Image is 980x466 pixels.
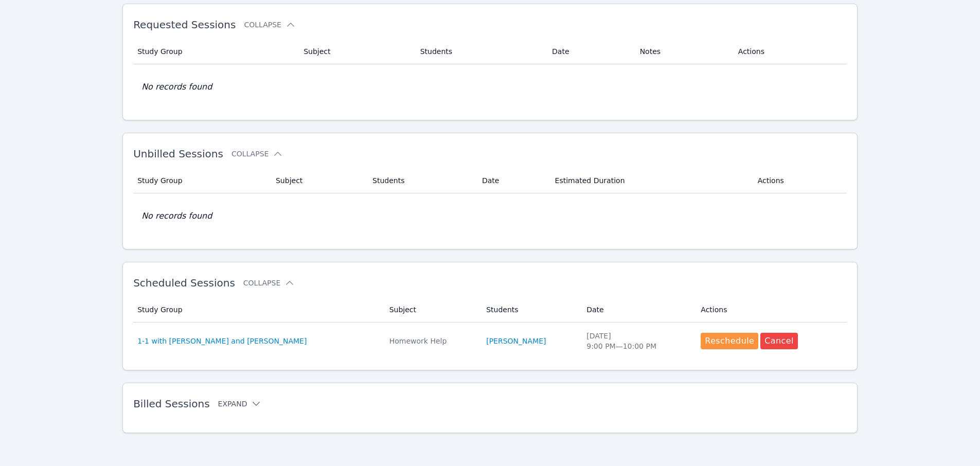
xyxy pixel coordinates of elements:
th: Date [580,297,694,322]
th: Date [546,39,634,64]
th: Subject [297,39,414,64]
a: 1-1 with [PERSON_NAME] and [PERSON_NAME] [137,336,307,346]
button: Reschedule [701,333,758,349]
button: Collapse [231,149,283,159]
th: Study Group [133,39,297,64]
th: Actions [694,297,847,322]
button: Collapse [244,20,295,30]
span: Requested Sessions [133,19,236,31]
button: Cancel [760,333,798,349]
th: Subject [270,168,366,193]
div: [DATE] 9:00 PM — 10:00 PM [586,331,688,351]
th: Students [414,39,546,64]
span: Billed Sessions [133,398,209,410]
button: Expand [218,399,262,409]
span: Scheduled Sessions [133,277,235,289]
th: Date [476,168,549,193]
div: Homework Help [389,336,474,346]
tr: 1-1 with [PERSON_NAME] and [PERSON_NAME]Homework Help[PERSON_NAME][DATE]9:00 PM—10:00 PMReschedul... [133,322,847,360]
span: Unbilled Sessions [133,148,223,160]
th: Estimated Duration [549,168,752,193]
th: Study Group [133,168,270,193]
td: No records found [133,193,847,239]
a: [PERSON_NAME] [486,336,546,346]
th: Actions [752,168,847,193]
th: Students [366,168,476,193]
th: Notes [634,39,732,64]
th: Subject [383,297,480,322]
td: No records found [133,64,847,110]
th: Actions [732,39,847,64]
button: Collapse [243,278,295,288]
th: Study Group [133,297,383,322]
th: Students [480,297,580,322]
